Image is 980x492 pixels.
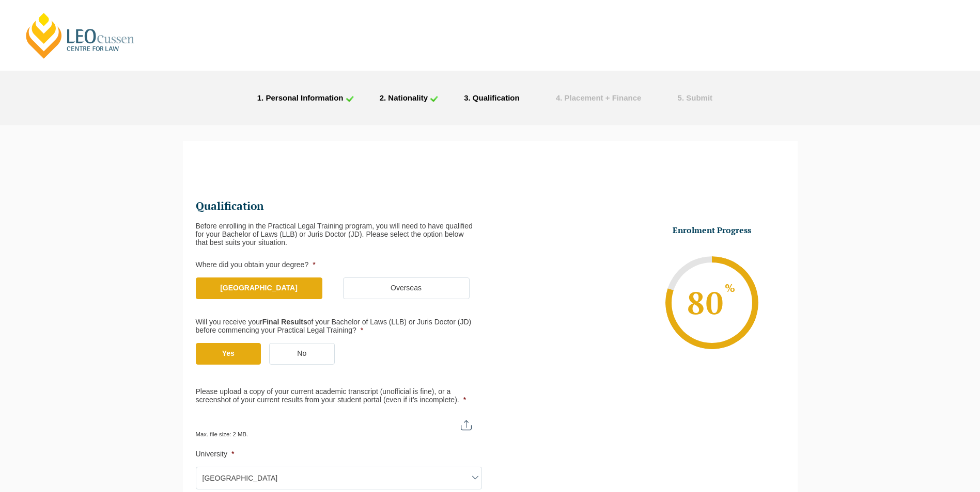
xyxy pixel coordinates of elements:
span: 2 [380,93,384,102]
span: Max. file size: 2 MB. [196,423,257,437]
span: 5 [678,93,682,102]
label: No [269,343,335,365]
span: . Personal Information [261,93,343,102]
span: . Qualification [469,93,520,102]
span: . Submit [682,93,712,102]
img: check_icon [346,95,354,102]
span: University of Tasmania [196,467,482,489]
sup: % [724,284,736,294]
h2: Qualification [196,199,482,214]
span: 3 [464,93,468,102]
iframe: LiveChat chat widget [911,423,954,466]
span: University of Tasmania [196,467,481,489]
strong: Final Results [262,318,307,326]
label: [GEOGRAPHIC_DATA] [196,277,322,299]
h3: Enrolment Progress [647,225,776,236]
a: [PERSON_NAME] Centre for Law [23,11,137,60]
label: Please upload a copy of your current academic transcript (unofficial is fine), or a screenshot of... [196,388,482,404]
span: 80 [686,282,738,323]
label: Where did you obtain your degree? [196,261,482,269]
span: . Placement + Finance [560,93,641,102]
label: University [196,450,482,458]
span: . Nationality [384,93,428,102]
label: Overseas [343,277,470,299]
div: Before enrolling in the Practical Legal Training program, you will need to have qualified for you... [196,222,482,247]
img: check_icon [430,95,438,102]
span: 4 [556,93,560,102]
label: Will you receive your of your Bachelor of Laws (LLB) or Juris Doctor (JD) before commencing your ... [196,318,474,335]
label: Yes [196,343,261,365]
span: 1 [257,93,261,102]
